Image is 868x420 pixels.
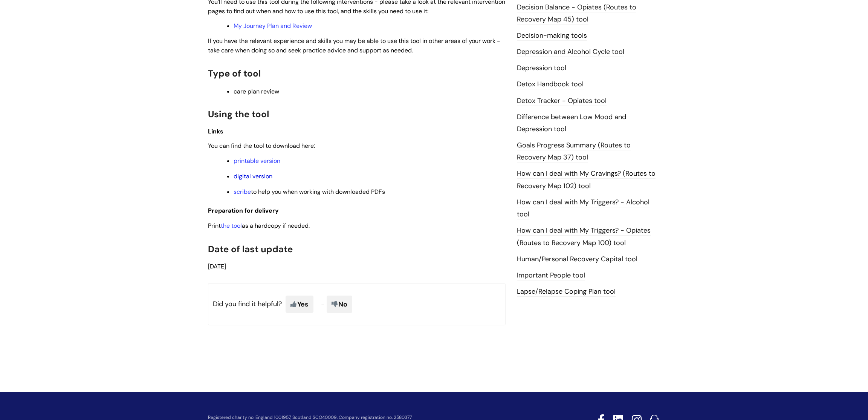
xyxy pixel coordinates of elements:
a: Decision Balance - Opiates (Routes to Recovery Map 45) tool [517,3,636,25]
span: Preparation for delivery [208,207,279,215]
span: to help you when working with downloaded PDFs [234,188,385,196]
a: How can I deal with My Triggers? - Alcohol tool [517,198,649,219]
span: care plan review [234,87,279,95]
a: Detox Tracker - Opiates tool [517,96,607,106]
span: No [327,296,352,313]
a: Goals Progress Summary (Routes to Recovery Map 37) tool [517,141,631,162]
a: scribe [234,188,251,196]
span: If you have the relevant experience and skills you may be able to use this tool in other areas of... [208,37,500,54]
span: Yes [286,296,313,313]
a: the tool [221,222,242,230]
span: Links [208,127,223,135]
a: How can I deal with My Triggers? - Opiates (Routes to Recovery Map 100) tool [517,226,651,248]
a: My Journey Plan and Review [234,22,312,30]
a: Detox Handbook tool [517,80,584,89]
span: Print as a hardcopy if needed. [208,222,310,230]
span: Using the tool [208,108,269,120]
a: Decision-making tools [517,31,587,41]
a: Lapse/Relapse Coping Plan tool [517,287,616,297]
a: printable version [234,157,280,165]
a: Depression and Alcohol Cycle tool [517,47,624,57]
a: How can I deal with My Cravings? (Routes to Recovery Map 102) tool [517,169,656,191]
a: digital version [234,172,272,180]
a: Important People tool [517,271,585,281]
p: Registered charity no. England 1001957, Scotland SCO40009. Company registration no. 2580377 [208,415,544,420]
p: Did you find it helpful? [208,283,506,325]
span: Type of tool [208,67,261,79]
span: Date of last update [208,243,293,255]
a: Depression tool [517,63,566,73]
span: [DATE] [208,262,226,270]
a: Human/Personal Recovery Capital tool [517,254,637,264]
span: You can find the tool to download here: [208,142,315,150]
a: Difference between Low Mood and Depression tool [517,112,626,134]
